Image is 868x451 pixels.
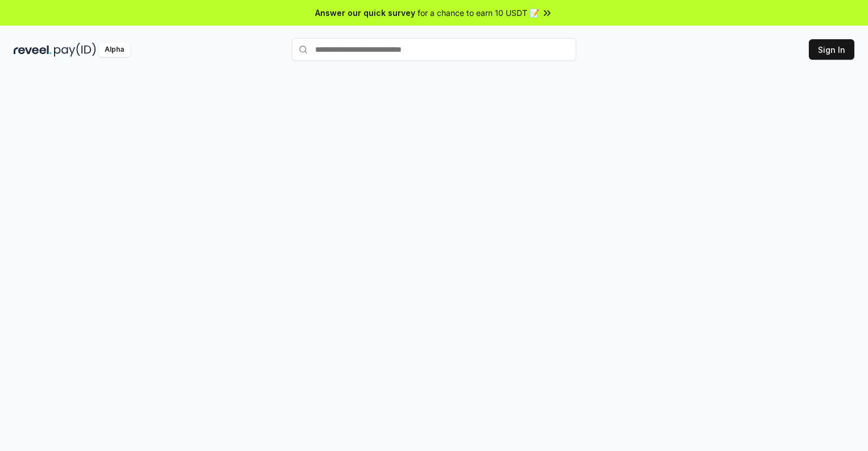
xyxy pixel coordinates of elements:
[98,43,130,57] div: Alpha
[418,7,539,19] span: for a chance to earn 10 USDT 📝
[315,7,415,19] span: Answer our quick survey
[809,39,854,60] button: Sign In
[54,43,96,57] img: pay_id
[14,43,52,57] img: reveel_dark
